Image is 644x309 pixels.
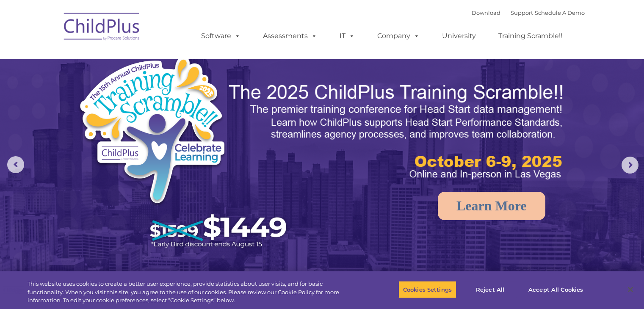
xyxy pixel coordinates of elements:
[369,28,428,44] a: Company
[28,280,354,305] div: This website uses cookies to create a better user experience, provide statistics about user visit...
[472,9,500,16] a: Download
[511,9,533,16] a: Support
[434,28,484,44] a: University
[254,28,326,44] a: Assessments
[438,192,545,220] a: Learn More
[331,28,363,44] a: IT
[193,28,249,44] a: Software
[524,281,588,298] button: Accept All Cookies
[472,9,585,16] font: |
[60,7,144,49] img: ChildPlus by Procare Solutions
[398,281,456,298] button: Cookies Settings
[464,281,517,298] button: Reject All
[535,9,585,16] a: Schedule A Demo
[621,280,640,299] button: Close
[490,28,571,44] a: Training Scramble!!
